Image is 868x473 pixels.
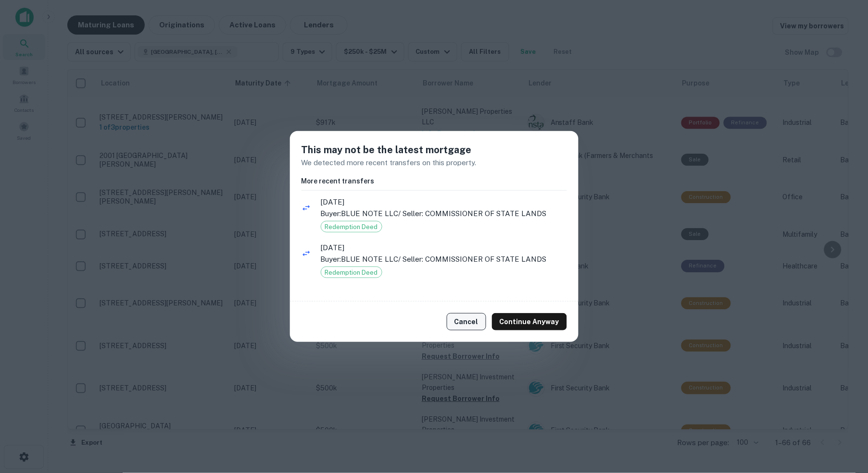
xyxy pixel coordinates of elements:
[820,396,868,442] iframe: Chat Widget
[321,254,567,265] p: Buyer: BLUE NOTE LLC / Seller: COMMISSIONER OF STATE LANDS
[302,157,567,169] p: We detected more recent transfers on this property.
[492,313,567,330] button: Continue Anyway
[321,222,382,232] span: Redemption Deed
[321,267,382,278] div: Redemption Deed
[302,176,567,186] h6: More recent transfers
[321,196,567,208] span: [DATE]
[321,242,567,254] span: [DATE]
[321,208,567,219] p: Buyer: BLUE NOTE LLC / Seller: COMMISSIONER OF STATE LANDS
[302,143,567,157] h5: This may not be the latest mortgage
[321,221,382,232] div: Redemption Deed
[321,268,382,278] span: Redemption Deed
[447,313,486,330] button: Cancel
